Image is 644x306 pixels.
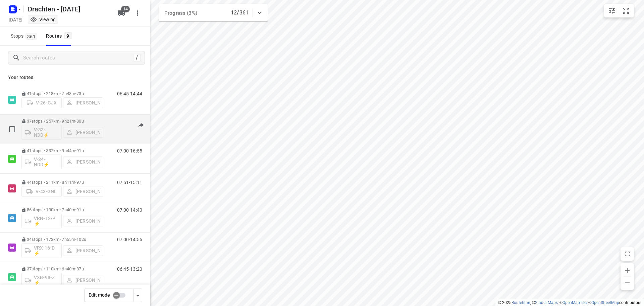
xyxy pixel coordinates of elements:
span: 9 [64,32,72,39]
p: 06:45-13:20 [117,266,142,272]
p: 06:45-14:44 [117,91,142,96]
p: 41 stops • 332km • 9h44m [21,148,103,153]
p: 34 stops • 172km • 7h55m [21,237,103,242]
p: 44 stops • 211km • 8h11m [21,180,103,185]
span: Select [5,123,19,136]
span: 87u [76,266,84,271]
span: 80u [76,119,84,124]
p: 12/361 [231,9,249,17]
div: / [133,54,141,61]
span: 102u [76,237,86,242]
a: OpenStreetMap [591,300,619,305]
span: Stops [11,32,39,40]
a: Routetitan [512,300,530,305]
div: Routes [46,32,74,40]
p: 07:00-16:55 [117,148,142,154]
span: • [75,148,76,153]
button: 14 [115,6,128,20]
p: 37 stops • 257km • 9h21m [21,119,103,124]
p: 37 stops • 110km • 6h40m [21,266,103,271]
span: 97u [76,180,84,185]
p: 41 stops • 218km • 7h48m [21,91,103,96]
span: • [75,207,76,212]
span: 14 [121,6,130,12]
span: 91u [76,148,84,153]
span: • [75,266,76,271]
div: small contained button group [604,4,634,17]
span: 91u [76,207,84,212]
div: Driver app settings [134,291,142,299]
p: 07:00-14:40 [117,207,142,213]
li: © 2025 , © , © © contributors [498,300,641,305]
span: Progress (3%) [164,10,197,16]
span: Edit mode [89,292,110,298]
a: Stadia Maps [535,300,558,305]
p: Your routes [8,74,142,81]
p: 56 stops • 130km • 7h40m [21,207,103,212]
a: OpenMapTiles [562,300,588,305]
p: 07:51-15:11 [117,180,142,185]
div: Progress (3%)12/361 [159,4,268,21]
span: 73u [76,91,84,96]
span: • [75,237,76,242]
span: • [75,91,76,96]
span: • [75,119,76,124]
button: Send to driver [134,119,148,132]
div: Viewing [30,16,56,23]
span: 361 [25,33,37,40]
p: 07:00-14:55 [117,237,142,242]
span: • [75,180,76,185]
input: Search routes [23,53,133,63]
